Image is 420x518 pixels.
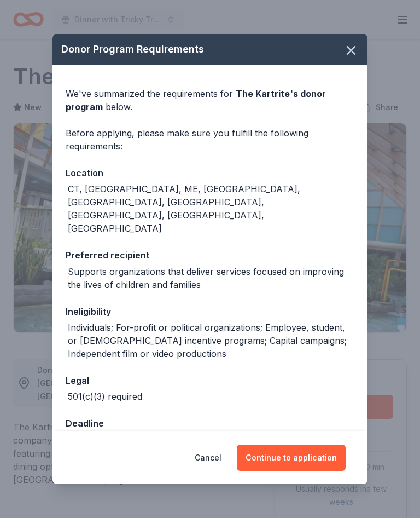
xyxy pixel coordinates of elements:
[66,166,354,180] div: Location
[195,445,221,471] button: Cancel
[68,390,142,403] div: 501(c)(3) required
[68,265,354,291] div: Supports organizations that deliver services focused on improving the lives of children and families
[66,304,354,319] div: Ineligibility
[52,34,367,65] div: Donor Program Requirements
[68,182,354,235] div: CT, [GEOGRAPHIC_DATA], ME, [GEOGRAPHIC_DATA], [GEOGRAPHIC_DATA], [GEOGRAPHIC_DATA], [GEOGRAPHIC_D...
[66,126,354,153] div: Before applying, please make sure you fulfill the following requirements:
[68,321,354,360] div: Individuals; For-profit or political organizations; Employee, student, or [DEMOGRAPHIC_DATA] ince...
[66,87,354,113] div: We've summarized the requirements for below.
[66,248,354,262] div: Preferred recipient
[237,445,346,471] button: Continue to application
[66,416,354,430] div: Deadline
[66,373,354,388] div: Legal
